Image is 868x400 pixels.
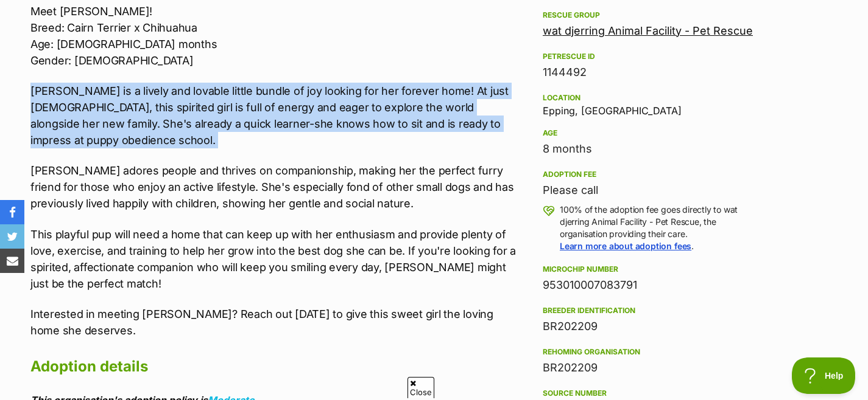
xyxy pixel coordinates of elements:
iframe: Help Scout Beacon - Open [792,357,856,394]
div: Microchip number [543,264,760,274]
div: Location [543,93,760,103]
div: Rehoming organisation [543,347,760,357]
div: Source number [543,388,760,398]
div: 1144492 [543,64,760,81]
div: Please call [543,182,760,199]
span: Close [408,377,434,398]
h2: Adoption details [30,353,517,380]
div: 8 months [543,140,760,157]
a: Learn more about adoption fees [560,241,691,251]
div: 953010007083791 [543,277,760,294]
div: BR202209 [543,318,760,335]
p: [PERSON_NAME] adores people and thrives on companionship, making her the perfect furry friend for... [30,162,517,212]
div: Epping, [GEOGRAPHIC_DATA] [543,91,760,116]
div: Age [543,128,760,138]
div: Breeder identification [543,306,760,316]
a: wat djerring Animal Facility - Pet Rescue [543,24,753,37]
div: PetRescue ID [543,52,760,61]
p: [PERSON_NAME] is a lively and lovable little bundle of joy looking for her forever home! At just ... [30,83,517,148]
p: This playful pup will need a home that can keep up with her enthusiasm and provide plenty of love... [30,226,517,292]
div: Rescue group [543,10,760,20]
div: BR202209 [543,359,760,376]
p: Meet [PERSON_NAME]! Breed: Cairn Terrier x Chihuahua Age: [DEMOGRAPHIC_DATA] months Gender: [DEMO... [30,3,517,69]
p: Interested in meeting [PERSON_NAME]? Reach out [DATE] to give this sweet girl the loving home she... [30,306,517,339]
p: 100% of the adoption fee goes directly to wat djerring Animal Facility - Pet Rescue, the organisa... [560,204,760,252]
div: Adoption fee [543,170,760,179]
